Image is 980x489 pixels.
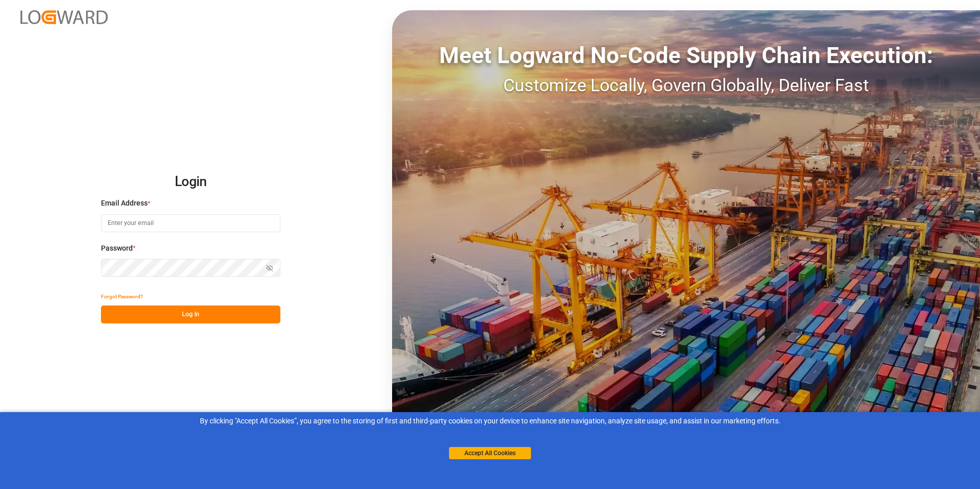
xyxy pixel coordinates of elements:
[101,198,148,209] span: Email Address
[101,288,143,305] button: Forgot Password?
[392,72,980,98] div: Customize Locally, Govern Globally, Deliver Fast
[7,416,973,426] div: By clicking "Accept All Cookies”, you agree to the storing of first and third-party cookies on yo...
[101,214,280,232] input: Enter your email
[21,10,108,24] img: Logward_new_orange.png
[392,38,980,72] div: Meet Logward No-Code Supply Chain Execution:
[101,166,280,198] h2: Login
[449,447,531,459] button: Accept All Cookies
[101,305,280,323] button: Log In
[101,243,133,254] span: Password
